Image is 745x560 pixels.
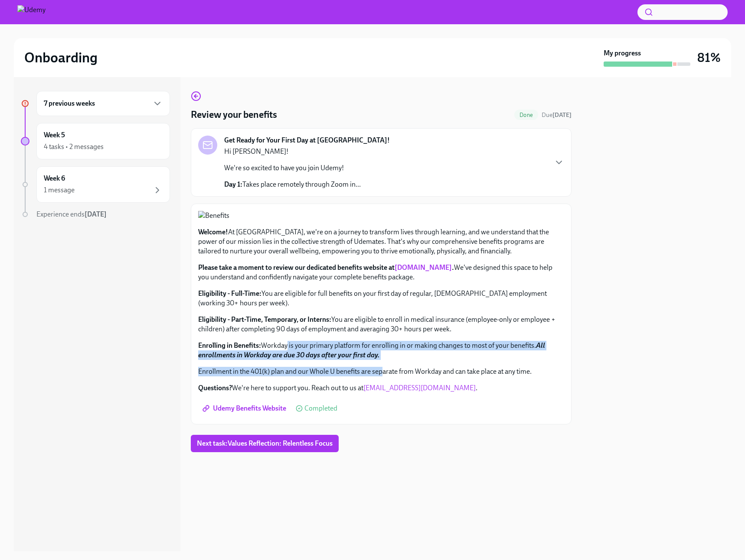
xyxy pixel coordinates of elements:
[198,263,454,272] strong: Please take a moment to review our dedicated benefits website at .
[198,263,564,282] p: We've designed this space to help you understand and confidently navigate your complete benefits ...
[363,384,476,392] a: [EMAIL_ADDRESS][DOMAIN_NAME]
[604,49,641,58] strong: My progress
[224,136,390,145] strong: Get Ready for Your First Day at [GEOGRAPHIC_DATA]!
[44,99,95,108] h6: 7 previous weeks
[198,289,261,298] strong: Eligibility - Full-Time:
[542,111,572,119] span: Due
[224,163,361,173] p: We're so excited to have you join Udemy!
[198,383,564,393] p: We're here to support you. Reach out to us at .
[514,112,538,118] span: Done
[198,211,564,220] button: Zoom image
[191,108,277,121] h4: Review your benefits
[85,210,107,218] strong: [DATE]
[198,384,232,392] strong: Questions?
[304,405,337,412] span: Completed
[224,147,361,156] p: Hi [PERSON_NAME]!
[21,123,170,159] a: Week 54 tasks • 2 messages
[395,263,452,272] a: [DOMAIN_NAME]
[36,91,170,116] div: 7 previous weeks
[224,180,242,188] strong: Day 1:
[542,111,572,119] span: July 21st, 2025 10:00
[198,315,564,334] p: You are eligible to enroll in medical insurance (employee-only or employee + children) after comp...
[552,111,572,119] strong: [DATE]
[44,142,104,152] div: 4 tasks • 2 messages
[36,210,107,218] span: Experience ends
[224,180,361,189] p: Takes place remotely through Zoom in...
[44,185,75,195] div: 1 message
[198,341,261,350] strong: Enrolling in Benefits:
[17,5,46,19] img: Udemy
[198,315,331,324] strong: Eligibility - Part-Time, Temporary, or Interns:
[198,367,564,376] p: Enrollment in the 401(k) plan and our Whole U benefits are separate from Workday and can take pla...
[697,50,721,65] h3: 81%
[44,174,65,183] h6: Week 6
[198,341,564,360] p: Workday is your primary platform for enrolling in or making changes to most of your benefits.
[191,435,339,452] button: Next task:Values Reflection: Relentless Focus
[24,49,98,66] h2: Onboarding
[198,227,564,256] p: At [GEOGRAPHIC_DATA], we're on a journey to transform lives through learning, and we understand t...
[198,228,228,236] strong: Welcome!
[198,400,292,417] a: Udemy Benefits Website
[204,404,286,413] span: Udemy Benefits Website
[21,166,170,203] a: Week 61 message
[197,439,333,448] span: Next task : Values Reflection: Relentless Focus
[198,289,564,308] p: You are eligible for full benefits on your first day of regular, [DEMOGRAPHIC_DATA] employment (w...
[44,130,65,140] h6: Week 5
